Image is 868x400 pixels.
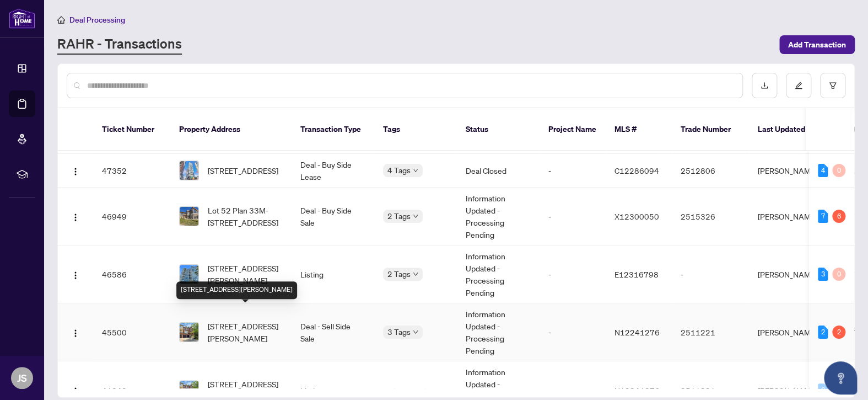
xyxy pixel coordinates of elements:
[176,281,297,299] div: [STREET_ADDRESS][PERSON_NAME]
[614,211,659,221] span: X12300050
[93,188,170,246] td: 46949
[832,268,845,281] div: 0
[67,265,84,283] button: Logo
[9,8,35,29] img: logo
[832,164,845,177] div: 0
[818,326,828,339] div: 2
[749,188,832,246] td: [PERSON_NAME]
[761,82,768,89] span: download
[180,265,198,284] img: thumbnail-img
[540,108,606,151] th: Project Name
[71,329,80,338] img: Logo
[387,326,411,338] span: 3 Tags
[180,161,198,180] img: thumbnail-img
[67,162,84,179] button: Logo
[672,108,749,151] th: Trade Number
[749,246,832,303] td: [PERSON_NAME]
[67,381,84,399] button: Logo
[413,214,418,219] span: down
[71,213,80,222] img: Logo
[614,269,659,279] span: E12316798
[457,246,540,303] td: Information Updated - Processing Pending
[208,204,283,228] span: Lot 52 Plan 33M-[STREET_ADDRESS]
[71,387,80,396] img: Logo
[795,82,802,89] span: edit
[17,370,27,386] span: JS
[788,36,846,54] span: Add Transaction
[57,35,182,55] a: RAHR - Transactions
[93,154,170,188] td: 47352
[180,207,198,226] img: thumbnail-img
[457,108,540,151] th: Status
[69,15,125,25] span: Deal Processing
[387,268,411,280] span: 2 Tags
[749,108,832,151] th: Last Updated By
[387,164,411,177] span: 4 Tags
[818,383,828,397] div: 0
[292,154,374,188] td: Deal - Buy Side Lease
[71,167,80,176] img: Logo
[832,326,845,339] div: 2
[672,154,749,188] td: 2512806
[818,268,828,281] div: 3
[93,108,170,151] th: Ticket Number
[387,210,411,222] span: 2 Tags
[93,303,170,361] td: 45500
[67,207,84,225] button: Logo
[614,327,660,337] span: N12241276
[208,164,278,177] span: [STREET_ADDRESS]
[614,385,660,395] span: N12241276
[170,108,292,151] th: Property Address
[818,164,828,177] div: 4
[180,323,198,342] img: thumbnail-img
[540,246,606,303] td: -
[208,262,283,286] span: [STREET_ADDRESS][PERSON_NAME]
[672,188,749,246] td: 2515326
[824,361,857,394] button: Open asap
[374,108,457,151] th: Tags
[180,381,198,399] img: thumbnail-img
[457,188,540,246] td: Information Updated - Processing Pending
[208,320,283,344] span: [STREET_ADDRESS][PERSON_NAME]
[413,168,418,173] span: down
[820,73,845,98] button: filter
[413,271,418,277] span: down
[672,246,749,303] td: -
[786,73,811,98] button: edit
[829,82,837,89] span: filter
[292,108,374,151] th: Transaction Type
[292,188,374,246] td: Deal - Buy Side Sale
[614,166,659,175] span: C12286094
[606,108,672,151] th: MLS #
[57,16,65,24] span: home
[749,154,832,188] td: [PERSON_NAME]
[392,385,426,397] span: Approved
[67,323,84,341] button: Logo
[457,154,540,188] td: Deal Closed
[457,303,540,361] td: Information Updated - Processing Pending
[540,188,606,246] td: -
[413,329,418,335] span: down
[71,271,80,280] img: Logo
[749,303,832,361] td: [PERSON_NAME]
[540,154,606,188] td: -
[832,210,845,223] div: 6
[540,303,606,361] td: -
[752,73,777,98] button: download
[292,303,374,361] td: Deal - Sell Side Sale
[779,35,855,54] button: Add Transaction
[818,210,828,223] div: 7
[93,246,170,303] td: 46586
[292,246,374,303] td: Listing
[672,303,749,361] td: 2511221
